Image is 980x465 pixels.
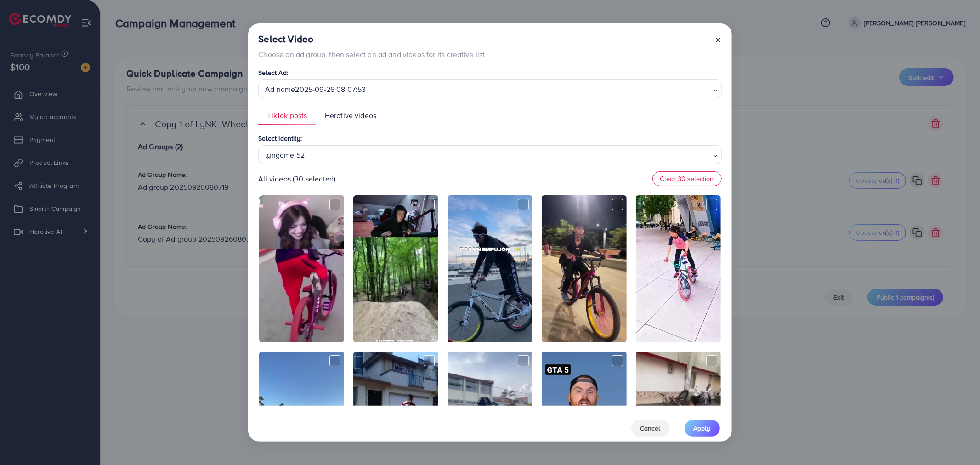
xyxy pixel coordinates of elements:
input: Search for option [658,82,710,96]
img: ogE1dofD5BQ3PgNxudIAPFEBQBDZu3AXnfcaCQ~tplv-noop.image [259,195,344,342]
div: Search for option [258,145,721,164]
div: Search for option [258,79,721,98]
h4: Select Video [258,34,485,45]
p: Choose an ad group, then select an ad and videos for its creative list [258,49,485,60]
button: Apply [685,420,720,437]
label: Select Ad: [258,68,288,77]
span: Herotive videos [325,110,376,121]
span: Apply [694,424,711,433]
span: lyngame.52 [265,148,653,162]
img: oMBDEEzDgeUBoQoFfFoNBBA8EpdWC3IWQaWH6Q~tplv-noop.image [353,195,438,342]
iframe: Chat [941,424,973,458]
div: lyngame.52 [265,148,655,162]
img: osYx03iIEAw0RYbfnAiodSTKXyGaxBA9BAomB6~tplv-noop.image [448,195,532,342]
div: Ad name2025-09-26 08:07:53 [265,83,655,96]
input: Search for option [658,147,710,162]
span: Ad name2025-09-26 08:07:53 [265,83,653,96]
img: ogsZRCgGRCAfXQqLIjegQAI4GD1deusAwbQyLF~tplv-noop.image [636,195,721,342]
button: Cancel [631,420,670,437]
button: Clear 30 selection [652,171,722,186]
label: Select Identity: [258,134,302,143]
p: All videos (30 selected) [258,173,335,184]
span: TikTok posts [267,110,307,121]
span: Cancel [640,424,661,433]
img: oUqdZRyWIzWgALmfeCgIYADANHQuCwGdGQyebp~tplv-noop.image [542,195,627,342]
